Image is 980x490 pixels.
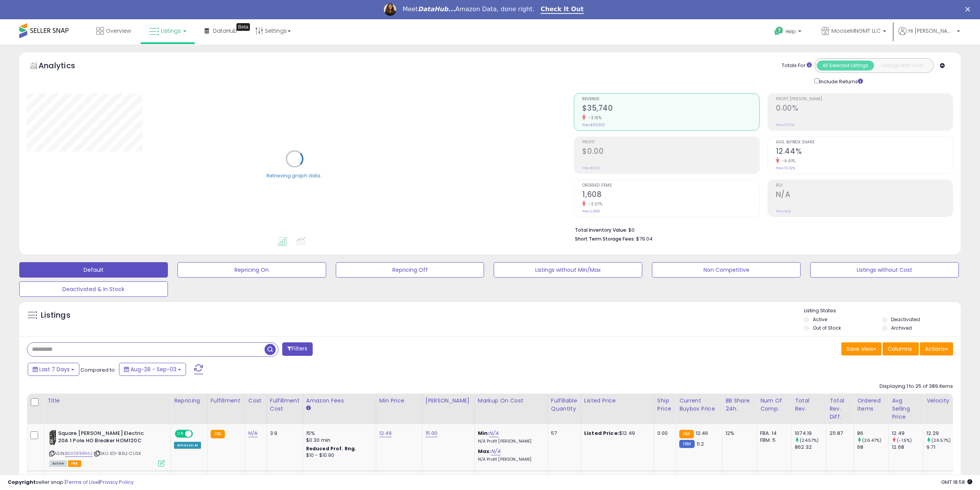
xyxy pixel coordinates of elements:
div: [PERSON_NAME] [426,397,471,405]
button: Repricing Off [336,262,484,278]
a: Settings [250,19,297,42]
img: 41pj2Qr2WPL._SL40_.jpg [49,430,56,445]
p: N/A Profit [PERSON_NAME] [478,457,542,462]
p: Listing States: [804,307,961,315]
div: Title [47,397,168,405]
div: Totals For [782,62,812,69]
a: Check It Out [541,5,584,14]
span: Hi [PERSON_NAME] [908,27,955,35]
b: Reduced Prof. Rng. [306,445,357,452]
div: Include Returns [809,77,872,86]
h5: Listings [41,310,70,321]
span: | SKU: ED-83IJ-CUSK [94,450,141,456]
div: Fulfillment Cost [270,397,300,413]
b: Max: [478,448,491,455]
button: Actions [920,342,953,355]
div: Fulfillment [211,397,242,405]
span: Profit [PERSON_NAME] [776,97,953,101]
button: Non Competitive [652,262,801,278]
div: Total Rev. [795,397,823,413]
label: Archived [891,325,912,331]
button: Save View [841,342,881,355]
div: ASIN: [49,430,165,466]
h2: $35,740 [582,104,759,114]
div: 9.71 [926,444,958,451]
span: Avg. Buybox Share [776,140,953,145]
a: Listings [143,19,192,42]
button: Listings without Cost [810,262,959,278]
button: Filters [282,342,312,356]
a: Overview [90,19,137,42]
span: ROI [776,184,953,188]
div: Amazon AI [174,442,201,449]
span: 11.2 [697,440,704,448]
a: 12.49 [379,429,392,437]
div: 862.32 [795,444,826,451]
div: seller snap | | [8,479,134,486]
a: N/A [491,448,500,455]
span: 2025-09-11 18:58 GMT [941,478,972,486]
div: Tooltip anchor [236,23,250,31]
a: N/A [248,429,258,437]
a: Terms of Use [66,478,99,486]
div: Displaying 1 to 25 of 389 items [879,383,953,390]
span: Help [786,28,796,35]
div: 68 [857,444,888,451]
div: Listed Price [584,397,651,405]
span: Profit [582,140,759,145]
span: $79.04 [636,235,653,242]
b: Square [PERSON_NAME] Electric 20A 1 Pole HO Breaker HOM120C [58,430,152,446]
div: 12.49 [892,430,923,437]
strong: Copyright [8,478,36,486]
div: Cost [248,397,263,405]
span: Last 7 Days [39,365,70,373]
div: FBA: 14 [760,430,786,437]
p: N/A Profit [PERSON_NAME] [478,439,542,444]
small: FBA [211,430,225,438]
span: DataHub [213,27,237,35]
b: Min: [478,429,489,437]
small: -3.07% [586,201,602,207]
h2: $0.00 [582,147,759,157]
div: 57 [551,430,575,437]
div: Ship Price [657,397,673,413]
small: (26.47%) [862,437,881,443]
h2: 0.00% [776,104,953,114]
button: Listings With Cost [874,61,931,71]
div: Num of Comp. [760,397,788,413]
label: Out of Stock [813,325,841,331]
span: MooseMNGMT LLC [831,27,881,35]
div: 211.87 [829,430,848,437]
th: The percentage added to the cost of goods (COGS) that forms the calculator for Min & Max prices. [474,394,548,424]
b: Total Inventory Value: [575,227,627,233]
span: Ordered Items [582,184,759,188]
div: Ordered Items [857,397,885,413]
i: DataHub... [418,5,455,13]
div: 15% [306,430,370,437]
div: Markup on Cost [478,397,544,405]
small: Prev: $36,902 [582,123,605,127]
div: Velocity [926,397,955,405]
li: $0 [575,225,947,234]
small: Prev: 1,659 [582,209,600,214]
span: 12.46 [696,429,709,437]
i: Get Help [774,26,784,36]
div: Avg Selling Price [892,397,920,421]
small: FBA [679,430,694,438]
small: (-1.5%) [897,437,912,443]
span: Revenue [582,97,759,101]
button: Default [19,262,168,278]
b: Listed Price: [584,429,619,437]
span: All listings currently available for purchase on Amazon [49,460,67,467]
div: 3.9 [270,430,297,437]
small: FBM [679,440,694,448]
h2: N/A [776,190,953,200]
span: Overview [106,27,131,35]
img: Profile image for Georgie [384,3,396,16]
span: Listings [161,27,181,35]
button: All Selected Listings [817,61,874,71]
div: 86 [857,430,888,437]
button: Listings without Min/Max [494,262,642,278]
a: MooseMNGMT LLC [816,19,892,44]
div: Total Rev. Diff. [829,397,851,421]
